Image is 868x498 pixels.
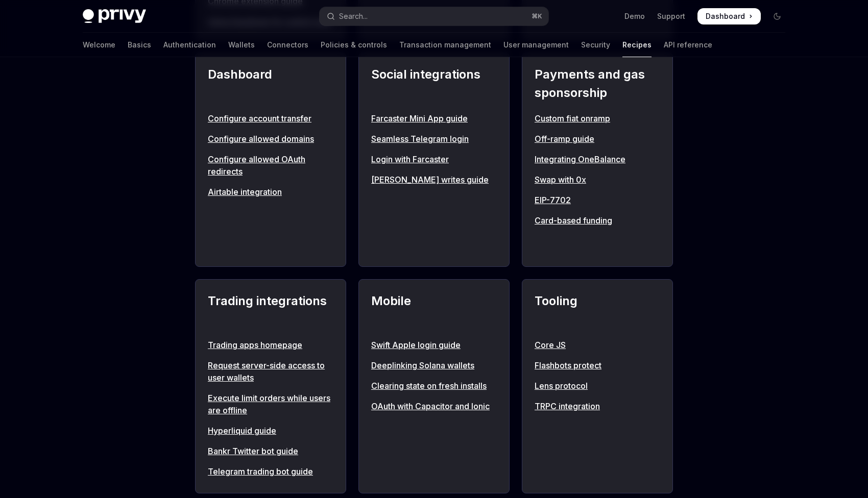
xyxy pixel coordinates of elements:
h2: Payments and gas sponsorship [535,65,660,102]
h2: Dashboard [208,65,333,102]
a: Hyperliquid guide [208,425,333,437]
h2: Trading integrations [208,292,333,329]
a: Swap with 0x [535,173,660,186]
button: Open search [320,7,548,26]
a: Farcaster Mini App guide [371,112,497,124]
span: Dashboard [706,11,745,21]
a: Telegram trading bot guide [208,465,333,478]
a: Seamless Telegram login [371,133,497,145]
a: Flashbots protect [535,359,660,371]
a: Airtable integration [208,186,333,198]
a: Core JS [535,339,660,351]
a: Transaction management [399,33,491,57]
a: Execute limit orders while users are offline [208,392,333,416]
a: Lens protocol [535,380,660,392]
a: Policies & controls [321,33,387,57]
img: dark logo [83,9,146,23]
a: Demo [624,11,645,21]
a: API reference [664,33,712,57]
a: Support [657,11,685,21]
a: Configure allowed OAuth redirects [208,153,333,178]
a: Deeplinking Solana wallets [371,359,497,371]
h2: Mobile [371,292,497,329]
div: Search... [339,10,368,22]
span: ⌘ K [532,12,542,20]
a: Wallets [228,33,255,57]
h2: Social integrations [371,65,497,102]
a: EIP-7702 [535,194,660,206]
a: Trading apps homepage [208,339,333,351]
a: Clearing state on fresh installs [371,380,497,392]
a: Integrating OneBalance [535,153,660,165]
a: Card-based funding [535,214,660,227]
a: Dashboard [697,8,761,24]
h2: Tooling [535,292,660,329]
a: Request server-side access to user wallets [208,359,333,384]
a: Login with Farcaster [371,153,497,165]
a: Bankr Twitter bot guide [208,445,333,457]
a: Swift Apple login guide [371,339,497,351]
a: [PERSON_NAME] writes guide [371,173,497,186]
a: Configure allowed domains [208,133,333,145]
a: Recipes [622,33,652,57]
a: OAuth with Capacitor and Ionic [371,400,497,412]
a: Connectors [267,33,308,57]
a: User management [503,33,569,57]
button: Toggle dark mode [769,8,785,24]
a: Off-ramp guide [535,133,660,145]
a: Configure account transfer [208,112,333,124]
a: Basics [128,33,151,57]
a: Authentication [163,33,216,57]
a: Custom fiat onramp [535,112,660,124]
a: Security [581,33,610,57]
a: Welcome [83,33,115,57]
a: TRPC integration [535,400,660,412]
